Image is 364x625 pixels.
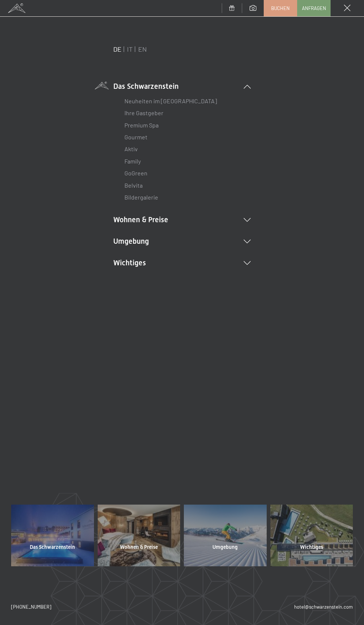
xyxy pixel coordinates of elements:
a: Wohnen & Preise Wellnesshotel Südtirol SCHWARZENSTEIN - Wellnessurlaub in den Alpen, Wandern und ... [96,505,182,566]
a: [PHONE_NUMBER] [11,603,51,610]
span: [PHONE_NUMBER] [11,604,51,610]
a: IT [127,45,133,53]
a: Bildergalerie [124,194,158,201]
a: Neuheiten im [GEOGRAPHIC_DATA] [124,97,217,104]
span: Buchen [271,5,290,12]
a: Gourmet [124,133,147,140]
a: Umgebung Wellnesshotel Südtirol SCHWARZENSTEIN - Wellnessurlaub in den Alpen, Wandern und Wellness [182,505,269,566]
a: GoGreen [124,169,147,177]
a: Ihre Gastgeber [124,109,163,116]
a: Family [124,158,141,165]
a: Wichtiges Wellnesshotel Südtirol SCHWARZENSTEIN - Wellnessurlaub in den Alpen, Wandern und Wellness [269,505,355,566]
a: Premium Spa [124,122,159,129]
a: Buchen [264,0,297,16]
a: hotel@schwarzenstein.com [294,603,353,610]
span: Wichtiges [300,544,323,551]
span: Anfragen [302,5,326,12]
span: Wohnen & Preise [120,544,158,551]
a: Belvita [124,182,143,189]
a: EN [138,45,147,53]
a: DE [113,45,121,53]
a: Aktiv [124,145,138,152]
a: Anfragen [298,0,330,16]
a: Das Schwarzenstein Wellnesshotel Südtirol SCHWARZENSTEIN - Wellnessurlaub in den Alpen, Wandern u... [9,505,96,566]
span: Das Schwarzenstein [30,544,75,551]
span: Umgebung [212,544,238,551]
